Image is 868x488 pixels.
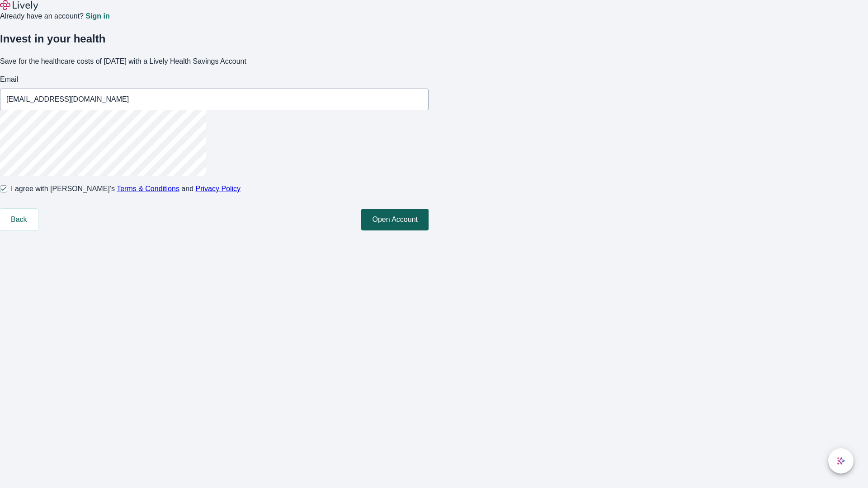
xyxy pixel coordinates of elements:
svg: Lively AI Assistant [836,456,845,465]
a: Terms & Conditions [117,185,179,192]
span: I agree with [PERSON_NAME]’s and [11,183,241,194]
button: Open Account [361,209,429,230]
a: Privacy Policy [196,185,241,192]
button: chat [828,448,854,474]
a: Sign in [85,13,109,20]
